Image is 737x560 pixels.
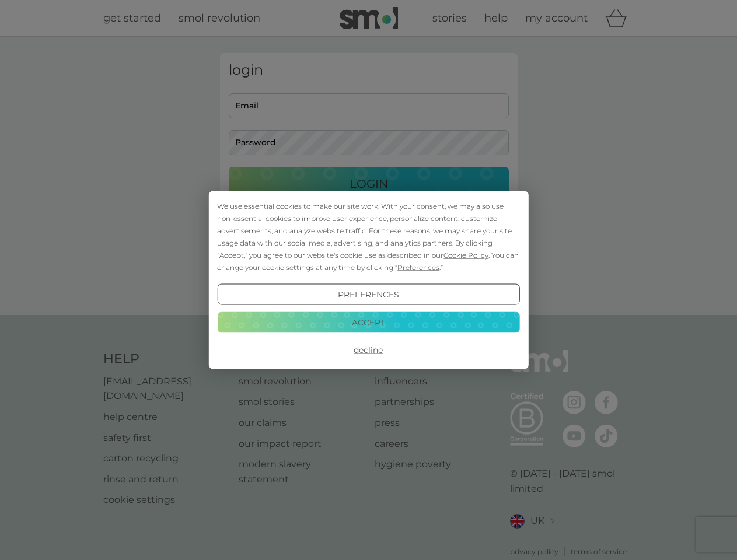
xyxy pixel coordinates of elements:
[217,339,519,360] button: Decline
[217,200,519,274] div: We use essential cookies to make our site work. With your consent, we may also use non-essential ...
[443,251,488,260] span: Cookie Policy
[217,284,519,305] button: Preferences
[217,311,519,332] button: Accept
[397,263,439,272] span: Preferences
[208,191,528,369] div: Cookie Consent Prompt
